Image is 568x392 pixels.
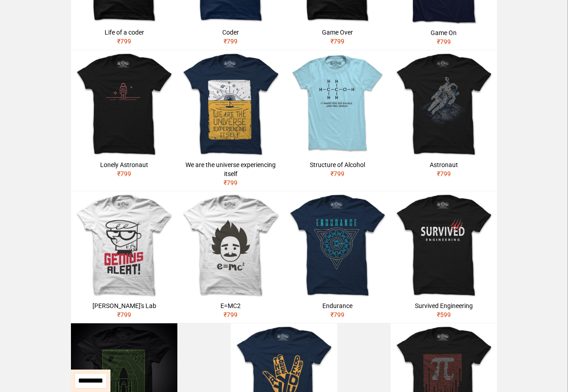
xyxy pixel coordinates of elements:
div: E=MC2 [181,301,280,310]
img: ASTRO_TEXT-RounNeck-Male-Front-T-BLACK.jpg [391,50,497,157]
img: ALCOHOL-ROUNDNECK-MALE-FINAL-MOCKUP-1500px-SKYBLUE.jpg [284,50,391,157]
div: Astronaut [394,160,493,169]
span: ₹ 799 [224,179,238,186]
a: We are the universe experiencing itself₹799 [177,50,284,191]
a: Endurance₹799 [284,191,391,323]
span: ₹ 799 [224,38,238,45]
div: [PERSON_NAME]'s Lab [75,301,174,310]
a: Survived Engineering₹599 [391,191,497,323]
span: ₹ 799 [330,38,344,45]
span: ₹ 799 [330,170,344,177]
span: ₹ 799 [437,38,451,45]
div: Life of a coder [75,28,174,37]
a: Lonely Astronaut₹799 [71,50,177,182]
img: UNIVERSE-RoundNeck-Male-Front-T-NAVY.jpg [177,50,284,157]
img: EMC-RounNeck-Male-Front-T-WHITE.jpg [177,191,284,298]
span: ₹ 799 [330,311,344,318]
img: ENDURANCE-RounNeck-Male-Front-T-NAVY.jpg [284,191,391,298]
div: Lonely Astronaut [75,160,174,169]
span: ₹ 799 [437,170,451,177]
div: Coder [181,28,280,37]
span: ₹ 799 [117,38,131,45]
a: Astronaut₹799 [391,50,497,182]
div: Survived Engineering [394,301,493,310]
div: Game On [394,28,493,37]
div: Structure of Alcohol [288,160,387,169]
div: We are the universe experiencing itself [181,160,280,178]
a: [PERSON_NAME]'s Lab₹799 [71,191,177,323]
img: LONELY_ASTRONAUT-RoundNeck-Male-Front-T-BLACK.jpg [71,50,177,157]
a: Structure of Alcohol₹799 [284,50,391,182]
div: Endurance [288,301,387,310]
a: E=MC2₹799 [177,191,284,323]
img: GENIUS-RounNeck-Male-Front-T-WHITE.jpg [71,191,177,298]
div: Game Over [288,28,387,37]
span: ₹ 799 [224,311,238,318]
span: ₹ 799 [117,170,131,177]
span: ₹ 599 [437,311,451,318]
img: ENGG-RounNeck-Male-Front-T-BLACK.jpg [391,191,497,298]
span: ₹ 799 [117,311,131,318]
